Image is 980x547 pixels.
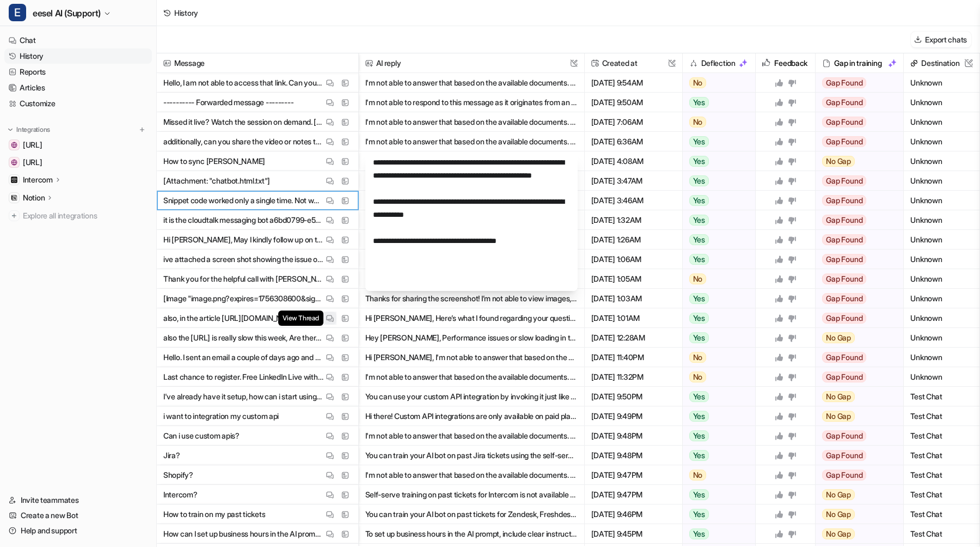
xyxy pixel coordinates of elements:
[816,269,896,289] button: Gap Found
[7,126,14,133] img: expand menu
[683,426,750,446] button: Yes
[908,73,975,93] span: Unknown
[363,53,580,73] span: AI reply
[589,171,678,191] span: [DATE] 3:47AM
[4,64,152,80] a: Reports
[908,387,975,406] span: Test Chat
[816,250,896,269] button: Gap Found
[589,367,678,387] span: [DATE] 11:32PM
[174,7,198,19] div: History
[816,151,896,171] button: No Gap
[908,210,975,230] span: Unknown
[163,93,293,112] p: ---------- Forwarded message ---------
[589,308,678,328] span: [DATE] 1:01AM
[689,215,709,226] span: Yes
[23,174,53,185] p: Intercom
[589,289,678,308] span: [DATE] 1:03AM
[589,426,678,446] span: [DATE] 9:48PM
[365,73,578,93] button: I'm not able to answer that based on the available documents. Let me know if you would like to es...
[908,93,975,112] span: Unknown
[822,254,866,265] span: Gap Found
[163,505,265,524] p: How to train on my past tickets
[11,177,17,183] img: Intercom
[323,312,336,325] button: View Thread
[163,191,323,210] p: Snippet code worked only a single time. Not working anymore.
[683,151,750,171] button: Yes
[163,446,180,465] p: Jira?
[822,450,866,461] span: Gap Found
[683,289,750,308] button: Yes
[689,313,709,324] span: Yes
[820,53,899,73] div: Gap in training
[11,195,17,201] img: Notion
[908,53,975,73] span: Destination
[23,139,42,150] span: [URL]
[816,308,896,328] button: Gap Found
[589,348,678,367] span: [DATE] 11:40PM
[822,470,866,481] span: Gap Found
[589,73,678,93] span: [DATE] 9:54AM
[365,348,578,367] button: Hi [PERSON_NAME], I'm not able to answer that based on the available documents. Let me know if yo...
[683,406,750,426] button: Yes
[163,328,323,348] p: also the [URL] is really slow this week, Are there some performance issues?
[683,485,750,505] button: Yes
[683,210,750,230] button: Yes
[163,112,323,132] p: Missed it live? Watch the session on demand. [Image "Full%20Logo%20-%20Main%20-%20No%20BG%20-%20D...
[816,289,896,308] button: Gap Found
[365,387,578,406] button: You can use your custom API integration by invoking it just like any other action in eesel. Once ...
[4,137,152,153] a: docs.eesel.ai[URL]
[365,367,578,387] button: I'm not able to answer that based on the available documents. Let me know if you would like to es...
[689,273,707,284] span: No
[908,289,975,308] span: Unknown
[774,53,807,73] h2: Feedback
[683,348,750,367] button: No
[278,311,323,326] span: View Thread
[365,524,578,544] button: To set up business hours in the AI prompt, include clear instructions about your business's opera...
[23,207,148,224] span: Explore all integrations
[822,372,866,382] span: Gap Found
[816,171,896,191] button: Gap Found
[589,465,678,485] span: [DATE] 9:47PM
[589,230,678,250] span: [DATE] 1:26AM
[365,426,578,446] button: I'm not able to answer that based on the available documents. Let me know if you would like to es...
[689,430,709,441] span: Yes
[683,328,750,348] button: Yes
[816,73,896,93] button: Gap Found
[589,505,678,524] span: [DATE] 9:46PM
[822,175,866,186] span: Gap Found
[908,348,975,367] span: Unknown
[908,446,975,465] span: Test Chat
[589,485,678,505] span: [DATE] 9:47PM
[816,465,896,485] button: Gap Found
[683,446,750,465] button: Yes
[365,132,578,151] button: I'm not able to answer that based on the available documents. Let me know if you would like to es...
[11,159,17,166] img: www.eesel.ai
[163,210,323,230] p: it is the cloudtalk messaging bot a6bd0799-e538-4cdb-a5ef-ffdd0655bf7a
[4,96,152,111] a: Customize
[163,367,323,387] p: Last chance to register. Free LinkedIn Live with our founders. [Image "Full%20Logo%20-%20Main%20-...
[589,406,678,426] span: [DATE] 9:49PM
[4,493,152,508] a: Invite teammates
[908,465,975,485] span: Test Chat
[689,332,709,343] span: Yes
[163,250,323,269] p: ive attached a screen shot showing the issue on Ticket #10531
[589,53,678,73] span: Created at
[816,367,896,387] button: Gap Found
[365,465,578,485] button: I'm not able to answer that based on the available documents. Let me know if you would like to es...
[683,132,750,151] button: Yes
[589,328,678,348] span: [DATE] 12:28AM
[689,293,709,304] span: Yes
[816,505,896,524] button: No Gap
[9,210,20,221] img: explore all integrations
[689,175,709,186] span: Yes
[683,387,750,406] button: Yes
[365,112,578,132] button: I'm not able to answer that based on the available documents. Let me know if you would like to es...
[23,157,42,168] span: [URL]
[822,195,866,206] span: Gap Found
[689,352,707,363] span: No
[822,489,855,500] span: No Gap
[683,191,750,210] button: Yes
[689,509,709,520] span: Yes
[822,528,855,539] span: No Gap
[908,524,975,544] span: Test Chat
